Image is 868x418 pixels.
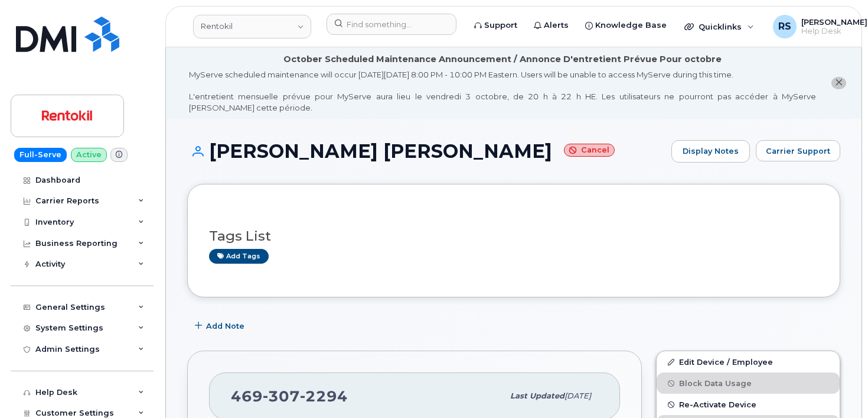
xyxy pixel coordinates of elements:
span: Add Note [206,320,244,332]
span: 2294 [300,387,348,405]
span: Re-Activate Device [679,400,756,409]
a: Display Notes [671,140,750,163]
button: Re-Activate Device [657,394,840,415]
button: Add Note [187,315,254,336]
span: [DATE] [564,391,591,400]
span: 307 [263,387,300,405]
div: October Scheduled Maintenance Announcement / Annonce D'entretient Prévue Pour octobre [283,53,722,66]
span: Carrier Support [766,145,830,157]
h3: Tags List [209,229,818,244]
a: Add tags [209,249,269,264]
h1: [PERSON_NAME] [PERSON_NAME] [187,141,665,161]
small: Cancel [564,144,615,157]
button: Carrier Support [756,140,840,161]
a: Edit Device / Employee [657,351,840,372]
button: close notification [831,77,846,89]
div: MyServe scheduled maintenance will occur [DATE][DATE] 8:00 PM - 10:00 PM Eastern. Users will be u... [189,69,816,113]
button: Block Data Usage [657,372,840,394]
span: Last updated [510,391,564,400]
iframe: Messenger Launcher [817,367,859,409]
span: 469 [231,387,348,405]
